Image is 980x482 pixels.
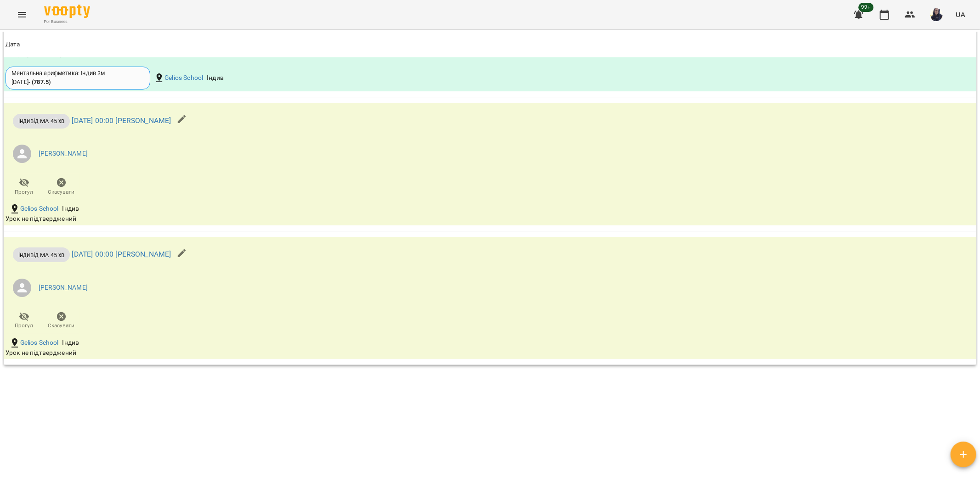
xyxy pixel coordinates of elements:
span: індивід МА 45 хв [13,117,70,125]
a: [PERSON_NAME] [39,149,88,158]
div: [DATE] - [11,78,51,86]
span: UA [956,10,965,19]
div: Ментальна арифметика: Індив 3м[DATE]- (787.5) [6,67,150,90]
button: Скасувати [43,308,80,334]
a: Gelios School [20,338,59,347]
span: 99+ [859,3,874,12]
div: Індив [205,72,226,84]
div: Sort [6,39,20,50]
a: [DATE] 00:00 [PERSON_NAME] [72,250,171,258]
button: Прогул [6,174,43,200]
img: de66a22b4ea812430751315b74cfe34b.jpg [930,8,943,21]
button: Скасувати [43,174,80,200]
div: Урок не підтверджений [6,348,650,358]
a: [DATE] 00:00 [PERSON_NAME] [72,116,171,125]
span: Прогул [15,188,34,196]
button: Menu [11,4,33,26]
a: [PERSON_NAME] [39,283,88,292]
span: Дата [6,39,974,50]
div: Ментальна арифметика: Індив 3м [11,69,144,78]
span: Скасувати [48,322,75,330]
b: ( 787.5 ) [32,78,51,85]
span: Прогул [15,322,34,330]
a: Gelios School [164,73,203,83]
span: індивід МА 45 хв [13,251,70,259]
a: Gelios School [20,204,59,213]
img: Voopty Logo [44,5,90,18]
div: Індив [60,202,81,215]
span: Скасувати [48,188,75,196]
div: Індив [60,336,81,349]
div: Урок не підтверджений [6,214,650,224]
button: UA [952,6,969,23]
button: Прогул [6,308,43,334]
div: Дата [6,39,20,50]
span: For Business [44,19,90,25]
